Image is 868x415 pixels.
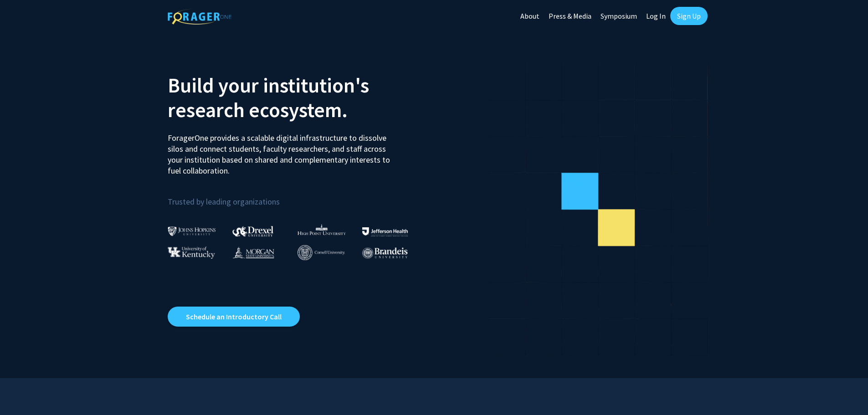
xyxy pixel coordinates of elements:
[168,307,300,327] a: Opens in a new tab
[362,247,408,259] img: Brandeis University
[670,7,708,25] a: Sign Up
[232,226,273,236] img: Drexel University
[232,246,274,258] img: Morgan State University
[168,226,216,236] img: Johns Hopkins University
[168,246,215,259] img: University of Kentucky
[168,9,231,25] img: ForagerOne Logo
[298,245,345,260] img: Cornell University
[168,73,427,122] h2: Build your institution's research ecosystem.
[168,126,396,176] p: ForagerOne provides a scalable digital infrastructure to dissolve silos and connect students, fac...
[362,227,408,236] img: Thomas Jefferson University
[298,224,346,235] img: High Point University
[168,184,427,209] p: Trusted by leading organizations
